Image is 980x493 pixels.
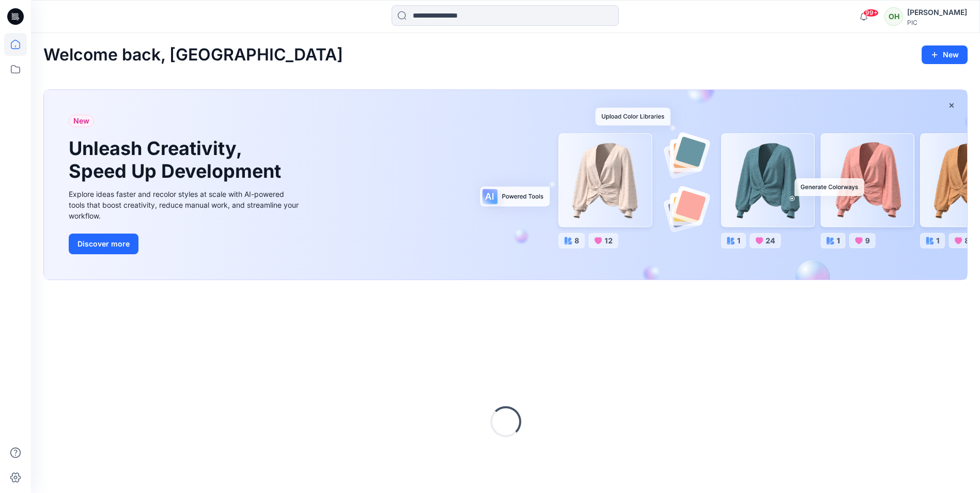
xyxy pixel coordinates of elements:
[884,7,903,26] div: OH
[69,234,301,254] a: Discover more
[43,45,343,65] h2: Welcome back, [GEOGRAPHIC_DATA]
[907,6,967,19] div: [PERSON_NAME]
[922,45,968,64] button: New
[73,115,89,127] span: New
[69,137,286,182] h1: Unleash Creativity, Speed Up Development
[863,9,879,17] span: 99+
[69,189,301,221] div: Explore ideas faster and recolor styles at scale with AI-powered tools that boost creativity, red...
[907,19,967,26] div: PIC
[69,234,138,254] button: Discover more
